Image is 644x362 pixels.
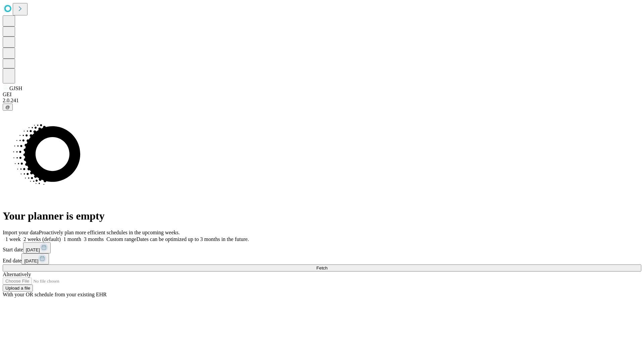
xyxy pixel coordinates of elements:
button: [DATE] [21,253,49,264]
span: @ [5,105,10,110]
span: Custom range [106,236,136,242]
span: 3 months [84,236,104,242]
span: Alternatively [3,271,31,277]
div: GEI [3,92,641,98]
span: With your OR schedule from your existing EHR [3,292,107,297]
span: GJSH [9,85,22,91]
div: 2.0.241 [3,98,641,104]
span: 1 week [5,236,21,242]
span: Dates can be optimized up to 3 months in the future. [137,236,249,242]
div: End date [3,253,641,264]
button: [DATE] [23,242,51,253]
h1: Your planner is empty [3,210,641,222]
button: Fetch [3,264,641,271]
span: 2 weeks (default) [23,236,61,242]
span: Proactively plan more efficient schedules in the upcoming weeks. [39,230,180,235]
button: Upload a file [3,285,33,292]
span: Import your data [3,230,39,235]
span: 1 month [63,236,81,242]
div: Start date [3,242,641,253]
button: @ [3,104,13,111]
span: Fetch [316,265,327,270]
span: [DATE] [26,247,40,252]
span: [DATE] [24,258,38,263]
